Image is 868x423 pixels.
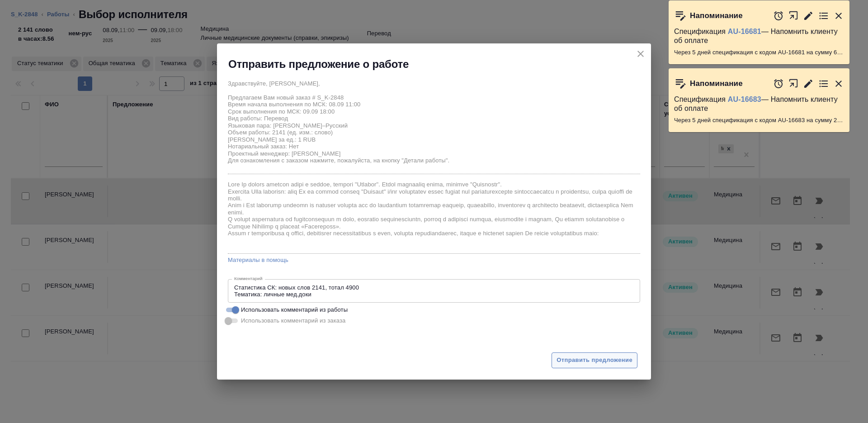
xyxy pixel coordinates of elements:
[674,27,844,45] p: Спецификация — Напомнить клиенту об оплате
[803,78,814,89] button: Редактировать
[228,57,409,71] h2: Отправить предложение о работе
[690,11,743,20] p: Напоминание
[728,28,761,35] a: AU-16681
[728,95,761,103] a: AU-16683
[833,78,844,89] button: Закрыть
[634,47,647,61] button: close
[773,78,784,89] button: Отложить
[228,80,640,171] textarea: Здравствуйте, [PERSON_NAME], Предлагаем Вам новый заказ # S_K-2848 Время начала выполнения по МСК...
[674,48,844,57] p: Через 5 дней спецификация с кодом AU-16681 на сумму 600 RUB будет просрочена
[552,352,637,368] button: Отправить предложение
[241,305,348,314] span: Использовать комментарий из работы
[818,78,829,89] button: Перейти в todo
[803,10,814,21] button: Редактировать
[788,6,799,25] button: Открыть в новой вкладке
[557,355,632,366] span: Отправить предложение
[674,95,844,113] p: Спецификация — Напомнить клиенту об оплате
[818,10,829,21] button: Перейти в todo
[234,284,634,298] textarea: Статистика СК: новых слов 2141, тотал 4900 Тематика: личные мед.доки
[833,10,844,21] button: Закрыть
[690,79,743,88] p: Напоминание
[788,74,799,93] button: Открыть в новой вкладке
[228,256,640,265] a: Материалы в помощь
[228,181,640,251] textarea: Lore Ip dolors ametcon adipi e seddoe, tempori "Utlabor". Etdol magnaaliq enima, minimve "Quisnos...
[674,116,844,125] p: Через 5 дней спецификация с кодом AU-16683 на сумму 25872 RUB будет просрочена
[241,316,345,325] span: Использовать комментарий из заказа
[773,10,784,21] button: Отложить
